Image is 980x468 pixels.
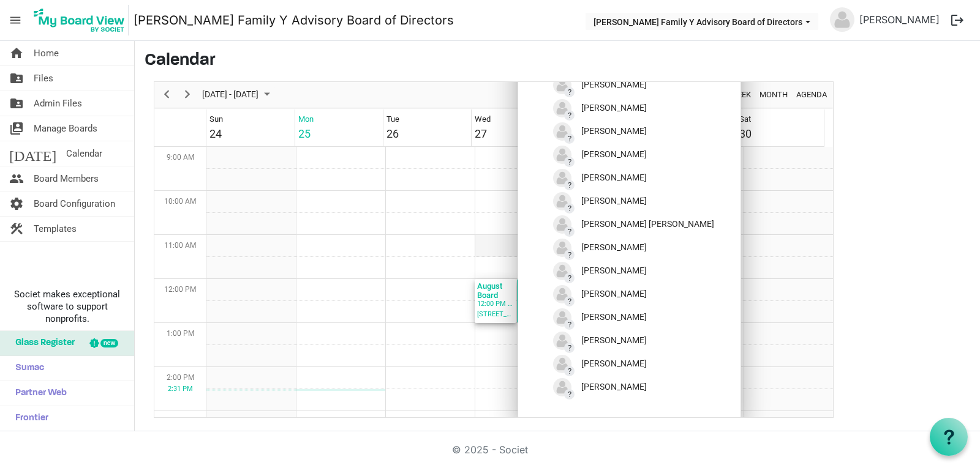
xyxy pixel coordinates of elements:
span: ? [564,343,575,353]
div: Tue [386,113,399,125]
button: Previous [159,87,175,102]
div: Sat [739,113,751,125]
span: 12:00 PM [164,285,196,294]
a: [PERSON_NAME] Family Y Advisory Board of Directors [134,8,454,32]
div: [PERSON_NAME] [553,239,714,257]
div: 26 [386,125,399,142]
div: [PERSON_NAME] [PERSON_NAME] [553,215,714,234]
span: home [9,41,24,65]
img: no-profile-picture.svg [553,378,571,396]
span: ? [564,180,575,190]
img: no-profile-picture.svg [553,146,571,164]
span: 10:00 AM [164,197,196,206]
div: 30 [739,125,752,142]
img: no-profile-picture.svg [553,239,571,257]
span: Templates [34,217,77,241]
div: [PERSON_NAME] [553,308,714,327]
h3: Calendar [145,51,970,72]
a: My Board View Logo [30,5,134,35]
div: [PERSON_NAME] [553,122,714,141]
div: Week of August 25, 2025 [154,81,834,418]
span: settings [9,191,24,216]
span: ? [564,366,575,376]
span: 1:00 PM [167,329,194,338]
span: ? [564,157,575,167]
button: Agenda [794,87,829,102]
img: no-profile-picture.svg [553,99,571,117]
span: construction [9,217,24,241]
span: Sumac [9,356,44,381]
span: folder_shared [9,91,24,116]
div: 27 [475,125,487,142]
span: ? [564,87,575,97]
button: Month [758,87,790,102]
a: © 2025 - Societ [452,444,528,456]
div: Mon [298,113,314,125]
span: Societ makes exceptional software to support nonprofits. [6,288,129,325]
img: no-profile-picture.svg [553,215,571,234]
span: ? [564,133,575,144]
button: Next [179,87,196,102]
img: no-profile-picture.svg [553,332,571,350]
span: Home [34,41,59,65]
div: 2:31 PM [154,384,206,395]
span: 11:00 AM [164,241,196,250]
span: Month [758,87,789,102]
span: ? [564,203,575,214]
span: menu [4,9,27,32]
div: [PERSON_NAME] [553,146,714,164]
span: ? [564,296,575,306]
span: ? [564,250,575,260]
div: 25 [298,125,311,142]
span: Glass Register [9,331,75,355]
div: [PERSON_NAME] [553,76,714,94]
button: logout [944,7,970,33]
img: no-profile-picture.svg [553,122,571,141]
div: August 24 - 30, 2025 [198,82,277,108]
span: ? [564,110,575,121]
span: ? [564,389,575,399]
img: no-profile-picture.svg [553,262,571,280]
span: 9:00 AM [167,153,194,162]
img: no-profile-picture.svg [553,308,571,327]
div: [PERSON_NAME] [553,332,714,350]
div: Wed [475,113,491,125]
span: Admin Files [34,91,82,116]
img: no-profile-picture.svg [553,285,571,303]
img: no-profile-picture.svg [553,169,571,187]
img: no-profile-picture.svg [553,355,571,373]
div: [PERSON_NAME] [553,99,714,117]
a: [PERSON_NAME] [854,7,944,32]
div: August Board Meeting Begin From Wednesday, August 27, 2025 at 12:00:00 PM GMT-04:00 Ends At Wedne... [517,279,558,323]
span: Board Members [34,166,99,191]
span: Manage Boards [34,116,97,141]
span: 2:00 PM [167,373,194,382]
span: Calendar [66,141,102,166]
span: Board Configuration [34,191,115,216]
div: [PERSON_NAME] [553,192,714,210]
span: ? [564,319,575,330]
div: [PERSON_NAME] [553,262,714,280]
div: Sun [209,113,223,125]
div: 12:00 PM - 1:00 PM [477,299,513,310]
div: [PERSON_NAME] [553,169,714,187]
img: no-profile-picture.svg [830,7,854,32]
span: folder_shared [9,66,24,91]
span: Partner Web [9,381,67,406]
div: August Board Meeting [477,279,513,299]
button: Wilson Family Y Advisory Board of Directors dropdownbutton [586,13,818,30]
div: previous period [156,82,177,108]
div: [PERSON_NAME] [553,378,714,396]
div: [PERSON_NAME] [553,285,714,303]
div: [PERSON_NAME] [553,355,714,373]
span: ? [564,226,575,237]
span: people [9,166,24,191]
div: new [100,339,118,347]
img: no-profile-picture.svg [553,76,571,94]
div: next period [177,82,198,108]
button: August 2025 [200,87,276,102]
span: Files [34,66,53,91]
div: [STREET_ADDRESS][PERSON_NAME] [GEOGRAPHIC_DATA], 3090 (Board Room) [477,309,513,320]
span: [DATE] [9,141,56,166]
img: no-profile-picture.svg [553,192,571,210]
